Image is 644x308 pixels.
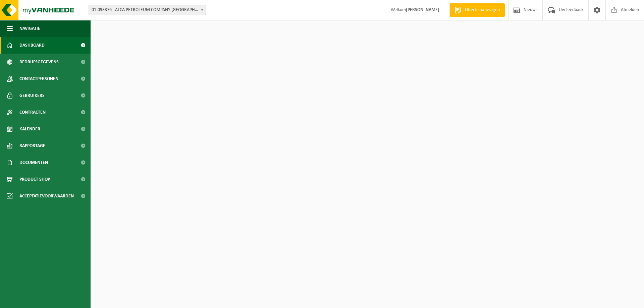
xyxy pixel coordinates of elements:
strong: [PERSON_NAME] [406,7,439,12]
span: Offerte aanvragen [463,7,501,13]
span: 01-093376 - ALCA PETROLEUM COMPANY NV - ANTWERPEN [89,5,206,15]
span: Contracten [19,104,46,121]
span: Kalender [19,121,40,137]
span: Rapportage [19,137,45,154]
span: Acceptatievoorwaarden [19,188,74,204]
span: Contactpersonen [19,70,58,87]
span: Product Shop [19,171,50,188]
span: Bedrijfsgegevens [19,54,59,70]
span: 01-093376 - ALCA PETROLEUM COMPANY NV - ANTWERPEN [89,5,206,15]
span: Dashboard [19,37,45,54]
a: Offerte aanvragen [449,3,505,17]
span: Gebruikers [19,87,45,104]
span: Navigatie [19,20,40,37]
span: Documenten [19,154,48,171]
